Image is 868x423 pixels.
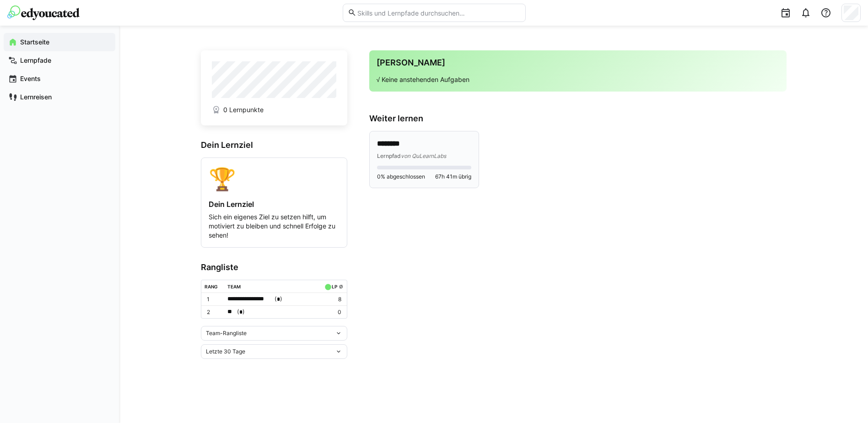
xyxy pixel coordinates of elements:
[201,262,347,272] h3: Rangliste
[369,114,787,124] h3: Weiter lernen
[207,296,221,303] p: 1
[207,309,221,316] p: 2
[323,309,341,316] p: 0
[206,348,245,355] span: Letzte 30 Tage
[209,212,340,240] p: Sich ein eigenes Ziel zu setzen hilft, um motiviert zu bleiben und schnell Erfolge zu sehen!
[339,282,343,290] a: ø
[332,284,337,289] div: LP
[356,9,520,17] input: Skills und Lernpfade durchsuchen…
[227,284,241,289] div: Team
[275,294,282,304] span: ( )
[323,296,341,303] p: 8
[205,284,218,289] div: Rang
[377,173,425,180] span: 0% abgeschlossen
[377,152,401,159] span: Lernpfad
[435,173,471,180] span: 67h 41m übrig
[201,140,347,150] h3: Dein Lernziel
[223,105,264,114] span: 0 Lernpunkte
[209,165,340,192] div: 🏆
[237,307,245,317] span: ( )
[206,330,247,337] span: Team-Rangliste
[377,75,779,84] p: √ Keine anstehenden Aufgaben
[209,200,340,209] h4: Dein Lernziel
[401,152,446,159] span: von QuLearnLabs
[377,58,779,68] h3: [PERSON_NAME]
